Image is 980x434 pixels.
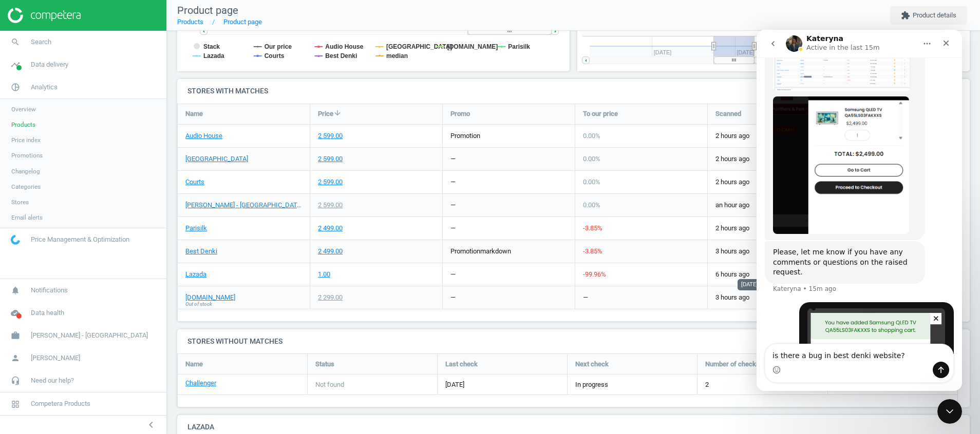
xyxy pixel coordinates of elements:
div: 2 499.00 [318,247,343,256]
a: Parisilk [185,224,207,233]
div: [DATE] 14:04 [738,279,776,290]
div: — [450,201,456,210]
span: 6 hours ago [715,270,832,279]
div: — [583,293,588,302]
a: Challenger [185,379,216,388]
tspan: Parisilk [508,43,530,50]
span: Number of checks [705,360,760,369]
div: Kateryna says… [8,211,197,272]
span: Promo [450,109,470,119]
tspan: Stack [203,43,220,50]
span: Price index [11,136,41,144]
span: Next check [575,360,609,369]
span: Not found [315,380,344,389]
span: 2 [705,380,709,389]
div: — [450,177,456,187]
span: To our price [583,109,618,119]
tspan: Lazada [203,52,224,60]
tspan: Audio House [325,43,363,50]
img: ajHJNr6hYgQAAAAASUVORK5CYII= [8,8,81,23]
div: Kateryna • 15m ago [16,256,80,262]
div: Please, let me know if you have any comments or questions on the raised request.Kateryna • 15m ago [8,211,168,254]
span: Categories [11,183,41,191]
span: 2 hours ago [715,154,832,164]
span: Search [31,37,51,47]
button: Emoji picker [16,336,24,344]
div: 2 299.00 [318,293,343,302]
span: 0.00 % [583,201,600,209]
i: headset_mic [6,371,25,390]
i: chevron_left [145,419,157,431]
span: 2 hours ago [715,131,832,141]
span: an hour ago [715,201,832,210]
span: 0.00 % [583,178,600,186]
div: Han says… [8,272,197,416]
i: work [6,326,25,345]
span: 3 hours ago [715,247,832,256]
tspan: [GEOGRAPHIC_DATA] [386,43,452,50]
tspan: [DATE] [737,49,755,55]
span: Scanned [715,109,741,119]
span: [DATE] [445,380,559,389]
tspan: Our price [265,43,292,50]
span: Name [185,360,203,369]
a: [PERSON_NAME] - [GEOGRAPHIC_DATA] [185,201,302,210]
span: 0.00 % [583,132,600,140]
span: 0.00 % [583,155,600,163]
i: cloud_done [6,303,25,323]
span: Last check [445,360,478,369]
div: — [450,270,456,279]
span: -3.85 % [583,247,602,255]
span: Price Management & Optimization [31,235,129,244]
span: In progress [575,380,608,389]
span: Status [315,360,334,369]
a: Lazada [185,270,206,279]
i: arrow_downward [333,109,342,117]
div: 1.00 [318,270,330,279]
span: Products [11,121,35,129]
i: extension [901,11,910,20]
span: Price [318,109,333,119]
span: [PERSON_NAME] [31,353,80,363]
div: 2 599.00 [318,177,343,187]
span: [PERSON_NAME] - [GEOGRAPHIC_DATA] [31,331,148,340]
span: Overview [11,105,36,113]
span: 2 hours ago [715,177,832,187]
div: — [450,154,456,164]
img: wGWNvw8QSZomAAAAABJRU5ErkJggg== [11,235,20,245]
span: Name [185,109,203,119]
tspan: Best Denki [325,52,357,60]
i: person [6,348,25,368]
button: Send a message… [176,332,193,348]
span: markdown [480,247,511,255]
a: Audio House [185,131,222,141]
h4: Stores with matches [177,79,970,103]
div: 2 499.00 [318,224,343,233]
span: Competera Products [31,399,90,408]
button: chevron_left [138,418,164,431]
a: Product page [223,18,262,26]
i: notifications [6,281,25,300]
iframe: Intercom live chat [937,399,962,424]
span: promotion [450,132,480,140]
div: Please, let me know if you have any comments or questions on the raised request. [16,218,160,248]
div: — [450,224,456,233]
i: timeline [6,55,25,74]
span: Notifications [31,286,68,295]
div: 2 599.00 [318,201,343,210]
i: search [6,32,25,52]
div: — [450,293,456,302]
span: Email alerts [11,213,43,222]
a: Products [177,18,203,26]
tspan: Courts [265,52,285,60]
tspan: [DOMAIN_NAME] [447,43,498,50]
tspan: median [386,52,408,60]
span: Need our help? [31,376,74,385]
span: 3 hours ago [715,293,832,302]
